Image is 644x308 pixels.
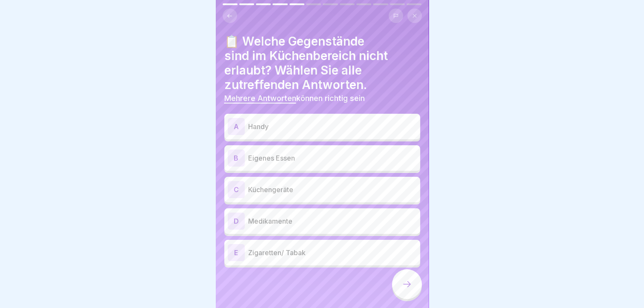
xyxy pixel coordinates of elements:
p: Handy [248,121,417,132]
p: Medikamente [248,216,417,226]
div: B [228,150,245,167]
p: Zigaretten/ Tabak [248,248,417,258]
span: Mehrere Antworten [224,94,296,103]
div: D [228,213,245,230]
div: E [228,244,245,261]
p: Küchengeräte [248,184,417,195]
h4: 📋 Welche Gegenstände sind im Küchenbereich nicht erlaubt? Wählen Sie alle zutreffenden Antworten. [224,34,420,92]
div: C [228,181,245,198]
p: können richtig sein [224,94,420,103]
div: A [228,118,245,135]
p: Eigenes Essen [248,153,417,163]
